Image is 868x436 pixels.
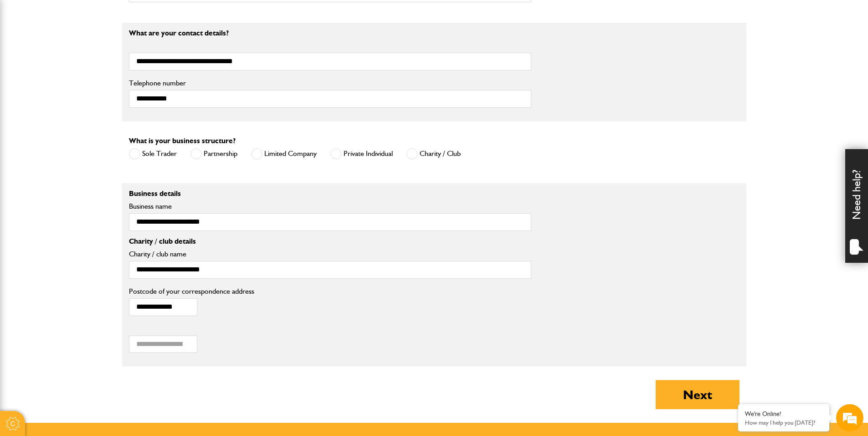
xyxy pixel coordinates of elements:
[12,84,166,104] input: Enter your last name
[129,137,236,145] label: What is your business structure?
[149,5,171,26] div: Minimize live chat window
[47,51,153,63] div: Chat with us now
[330,148,393,160] label: Private Individual
[251,148,317,160] label: Limited Company
[129,30,531,37] p: What are your contact details?
[745,410,822,418] div: We're Online!
[190,148,237,160] label: Partnership
[129,251,531,258] label: Charity / club name
[129,80,531,87] label: Telephone number
[129,238,531,245] p: Charity / club details
[129,190,531,197] p: Business details
[406,148,461,160] label: Charity / Club
[745,419,822,426] p: How may I help you today?
[845,149,868,263] div: Need help?
[129,148,177,160] label: Sole Trader
[124,280,165,292] em: Start Chat
[12,111,166,131] input: Enter your email address
[129,288,268,295] label: Postcode of your correspondence address
[129,203,531,210] label: Business name
[15,50,38,63] img: d_20077148190_company_1631870298795_20077148190
[12,165,166,272] textarea: Type your message and hit 'Enter'
[12,138,166,158] input: Enter your phone number
[656,380,740,409] button: Next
